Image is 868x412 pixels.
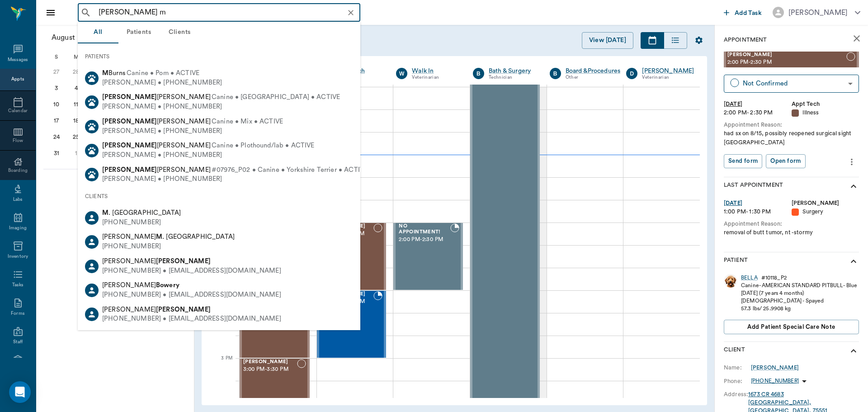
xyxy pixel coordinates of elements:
div: Surgery [792,208,859,216]
p: Last Appointment [724,181,783,192]
b: M [102,209,108,216]
div: M [66,50,86,64]
div: [PERSON_NAME] • [PHONE_NUMBER] [102,78,222,88]
div: Monday, September 1, 2025 [70,147,82,160]
div: 1:00 PM - 1:30 PM [724,208,792,216]
div: PATIENTS [78,47,360,66]
button: Close drawer [42,4,60,22]
div: BOOKED, 2:00 PM - 2:30 PM [393,223,463,290]
p: Patient [724,256,748,267]
div: CLIENTS [78,187,360,206]
span: [PERSON_NAME] [102,94,211,100]
span: Canine • Pom • ACTIVE [127,69,199,78]
span: [PERSON_NAME] [243,359,297,365]
button: Clear [344,6,357,19]
div: [PERSON_NAME] [751,364,799,372]
div: Sunday, August 17, 2025 [50,114,63,127]
div: Monday, August 4, 2025 [70,82,82,95]
button: Send form [724,154,762,168]
button: Add patient Special Care Note [724,320,859,334]
button: All [78,22,118,43]
div: [DATE] (7 years 4 months) [741,289,857,297]
a: [PERSON_NAME] [642,66,694,76]
div: Other [566,74,621,81]
div: Sunday, August 24, 2025 [50,131,63,143]
button: View [DATE] [582,32,633,49]
div: [PERSON_NAME] • [PHONE_NUMBER] [102,151,315,160]
div: [PHONE_NUMBER] [102,242,235,251]
div: Forms [11,310,24,317]
button: Clients [159,22,200,43]
svg: show more [848,256,859,267]
div: Sunday, July 27, 2025 [50,66,63,78]
svg: show more [848,181,859,192]
div: B [473,68,484,79]
b: [PERSON_NAME] [156,258,211,265]
p: Client [724,346,745,356]
button: close [848,29,866,47]
div: Sunday, August 31, 2025 [50,147,63,160]
span: [PERSON_NAME] . [GEOGRAPHIC_DATA] [102,233,235,240]
img: Profile Image [724,274,737,288]
b: [PERSON_NAME] [156,306,211,313]
div: Labs [13,196,23,203]
div: # 10118_P2 [761,274,787,282]
div: Sunday, August 3, 2025 [50,82,63,95]
b: [PERSON_NAME] [102,94,157,100]
span: 2:00 PM - 2:30 PM [727,58,846,67]
div: Canine - AMERICAN STANDARD PITBULL - Blue [741,282,857,289]
div: Phone: [724,377,751,385]
div: [DATE] [724,199,792,208]
div: [PERSON_NAME] • [PHONE_NUMBER] [102,127,283,136]
div: W [396,68,407,79]
div: had sx on 8/15, possibly reopened surgical sight [GEOGRAPHIC_DATA] [724,129,859,147]
button: more [844,154,859,170]
input: Search [95,6,358,19]
div: [DATE] [724,100,792,109]
button: Add Task [720,4,765,21]
button: [PERSON_NAME] [765,4,868,21]
div: Monday, July 28, 2025 [70,66,82,78]
span: #07976_P02 • Canine • Yorkshire Terrier • ACTIVE [212,166,368,175]
span: . [GEOGRAPHIC_DATA] [102,209,181,216]
span: Burns [102,70,126,76]
div: Appointment Reason: [724,220,859,228]
div: 2:00 PM - 2:30 PM [724,109,792,117]
div: [PERSON_NAME] [788,7,848,18]
button: Patients [118,22,159,43]
div: Veterinarian [642,74,694,81]
div: Walk In [412,66,459,76]
span: Canine • Plothound/lab • ACTIVE [212,141,315,151]
p: [PHONE_NUMBER] [751,377,799,385]
div: Name: [724,364,751,372]
div: [PHONE_NUMBER] • [EMAIL_ADDRESS][DOMAIN_NAME] [102,290,281,300]
div: [PERSON_NAME] • [PHONE_NUMBER] [102,102,340,112]
div: Monday, August 11, 2025 [70,98,82,111]
div: Monday, August 18, 2025 [70,114,82,127]
span: Canine • [GEOGRAPHIC_DATA] • ACTIVE [212,93,340,102]
button: Open form [766,154,805,168]
div: Sunday, August 10, 2025 [50,98,63,111]
span: [PERSON_NAME] [102,306,211,313]
div: [DEMOGRAPHIC_DATA] - Spayed [741,297,857,305]
div: Inventory [8,253,28,260]
span: [PERSON_NAME] [102,166,211,173]
div: Staff [13,339,23,346]
div: Technician [489,74,536,81]
b: Bowery [156,282,179,289]
div: Open Intercom Messenger [9,381,31,403]
span: 2025 [77,31,97,44]
b: M [156,233,162,240]
b: [PERSON_NAME] [102,118,157,125]
span: [PERSON_NAME] [727,52,846,58]
div: Imaging [9,225,27,232]
div: Monday, August 25, 2025 [70,131,82,143]
b: M [102,70,108,76]
div: Illness [792,109,859,117]
span: 3:00 PM - 3:30 PM [243,365,297,374]
a: BELLA [741,274,758,282]
div: Address: [724,390,748,398]
button: August2025 [47,28,110,47]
